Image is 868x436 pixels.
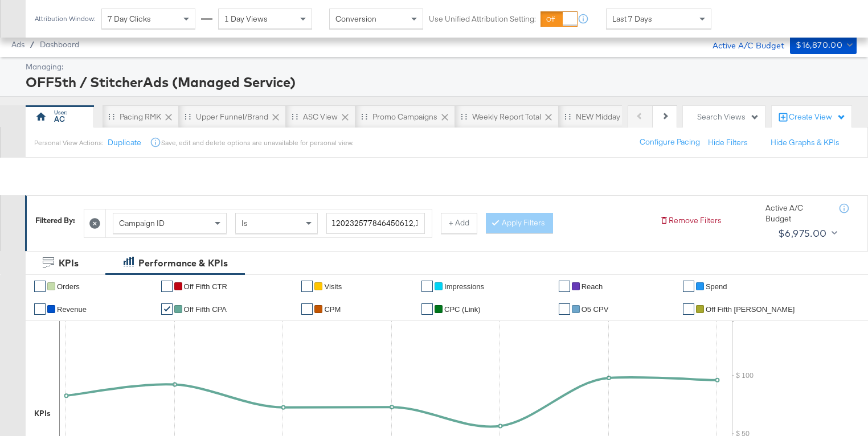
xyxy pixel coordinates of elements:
div: Create View [789,112,846,123]
div: Active A/C Budget [765,203,828,224]
div: KPIs [34,408,51,419]
div: Drag to reorder tab [564,113,571,120]
div: KPIs [59,257,79,270]
a: ✔ [161,303,173,315]
div: $16,870.00 [796,38,842,52]
a: ✔ [683,281,694,292]
div: Performance & KPIs [138,257,228,270]
span: CPC (Link) [444,305,481,314]
div: Drag to reorder tab [292,113,298,120]
button: Duplicate [108,137,141,148]
a: ✔ [559,303,570,315]
div: AC [54,114,65,125]
div: Personal View Actions: [34,138,103,147]
span: Reach [582,282,603,291]
span: Revenue [57,305,87,314]
div: ASC View [303,112,338,122]
div: Promo Campaigns [372,112,437,122]
div: Attribution Window: [34,15,96,23]
div: Drag to reorder tab [461,113,467,120]
div: Search Views [697,112,759,122]
a: ✔ [683,303,694,315]
a: ✔ [421,303,433,315]
div: Pacing RMK [120,112,161,122]
span: Last 7 Days [612,14,652,24]
span: off fifth CPA [184,305,227,314]
div: OFF5th / StitcherAds (Managed Service) [26,72,854,92]
a: ✔ [421,281,433,292]
div: Save, edit and delete options are unavailable for personal view. [161,138,353,147]
span: Is [241,218,248,228]
span: Conversion [335,14,376,24]
div: Upper Funnel/Brand [196,112,268,122]
div: $6,975.00 [778,225,827,242]
button: Configure Pacing [632,132,708,153]
input: Enter a search term [326,213,425,234]
a: ✔ [34,303,46,315]
span: Visits [324,282,342,291]
span: Off Fifth CTR [184,282,227,291]
button: Hide Graphs & KPIs [771,137,840,148]
button: $16,870.00 [790,36,857,54]
span: / [24,40,40,49]
span: Impressions [444,282,484,291]
button: $6,975.00 [773,224,840,242]
div: Drag to reorder tab [108,113,114,120]
div: Weekly Report Total [472,112,541,122]
a: ✔ [559,281,570,292]
span: CPM [324,305,341,314]
span: Spend [706,282,727,291]
div: Active A/C Budget [701,36,784,53]
div: Drag to reorder tab [185,113,191,120]
div: Managing: [26,61,854,72]
button: Remove Filters [660,215,722,226]
span: Ads [11,40,24,49]
a: ✔ [34,281,46,292]
label: Use Unified Attribution Setting: [429,14,536,24]
span: 1 Day Views [224,14,268,24]
span: Orders [57,282,80,291]
span: Off Fifth [PERSON_NAME] [706,305,795,314]
button: + Add [441,213,477,233]
div: Filtered By: [35,215,75,226]
span: Campaign ID [119,218,165,228]
a: ✔ [161,281,173,292]
a: Dashboard [40,40,79,49]
div: NEW Midday Check In [576,112,654,122]
div: Drag to reorder tab [361,113,367,120]
span: O5 CPV [582,305,609,314]
button: Hide Filters [708,137,748,148]
span: 7 Day Clicks [108,14,151,24]
a: ✔ [301,281,313,292]
a: ✔ [301,303,313,315]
